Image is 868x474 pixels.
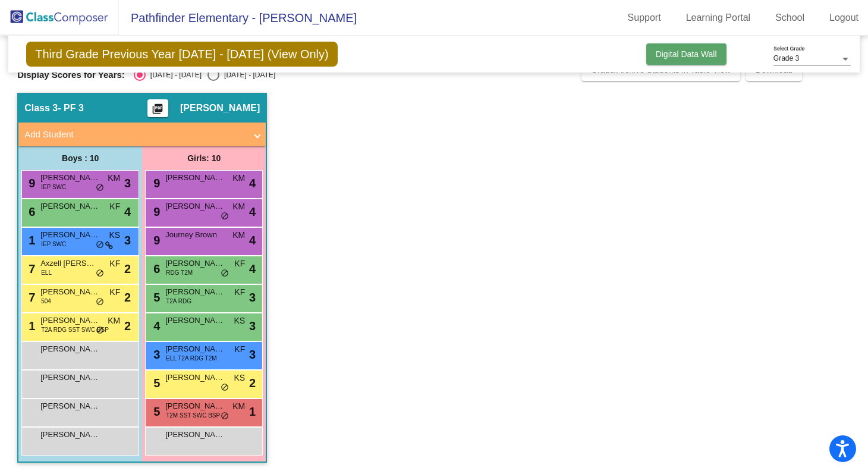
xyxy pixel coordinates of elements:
span: 3 [249,346,256,363]
span: Journey Brown [165,229,225,241]
span: KM [232,172,245,184]
span: [PERSON_NAME] [165,429,225,441]
span: do_not_disturb_alt [96,326,104,335]
span: KS [109,229,121,241]
div: Girls: 10 [142,146,266,170]
span: [PERSON_NAME] [165,343,225,355]
span: do_not_disturb_alt [96,183,104,193]
span: [PERSON_NAME] [165,286,225,298]
span: KM [232,229,245,241]
span: KF [109,200,120,213]
span: KM [232,400,245,413]
mat-expansion-panel-header: Add Student [18,123,266,146]
span: RDG T2M [166,268,193,277]
span: [PERSON_NAME] [165,258,225,269]
span: 6 [26,205,35,218]
span: 4 [150,319,160,332]
span: 1 [26,234,35,247]
span: 9 [26,177,35,190]
span: 4 [249,174,256,192]
span: Class 3 [24,102,58,114]
span: KM [108,172,120,184]
span: 3 [249,288,256,306]
span: Pathfinder Elementary - [PERSON_NAME] [119,8,357,27]
span: Grade 3 [773,54,799,62]
span: T2A RDG [166,297,191,306]
span: [PERSON_NAME] [40,400,100,412]
span: do_not_disturb_alt [96,297,104,307]
span: 6 [150,262,160,275]
span: 3 [150,348,160,361]
span: KM [108,315,120,327]
span: [PERSON_NAME] [180,102,260,114]
span: [PERSON_NAME] [40,229,100,241]
span: KF [234,258,245,270]
span: [PERSON_NAME] [40,343,100,355]
span: T2A RDG SST SWC BSP [41,325,109,334]
span: [PERSON_NAME] [40,429,100,441]
span: ELL [41,268,52,277]
span: Third Grade Previous Year [DATE] - [DATE] (View Only) [26,42,338,67]
span: 504 [41,297,51,306]
span: T2M SST SWC BSP [166,411,220,420]
span: 3 [124,174,131,192]
div: [DATE] - [DATE] [219,70,275,80]
span: 4 [124,203,131,221]
span: [PERSON_NAME] [165,315,225,327]
span: [PERSON_NAME] [40,172,100,184]
span: 4 [249,231,256,249]
span: Display Scores for Years: [17,70,125,80]
span: IEP SWC [41,183,66,192]
button: Digital Data Wall [646,43,727,65]
span: 1 [249,403,256,420]
span: 2 [124,260,131,278]
div: Boys : 10 [18,146,142,170]
span: do_not_disturb_alt [96,240,104,250]
span: 9 [150,177,160,190]
span: 5 [150,291,160,304]
span: 3 [124,231,131,249]
span: 1 [26,319,35,332]
span: do_not_disturb_alt [221,383,229,393]
span: KF [109,258,120,270]
span: 4 [249,203,256,221]
span: [PERSON_NAME] [165,200,225,212]
mat-panel-title: Add Student [24,128,246,142]
span: [PERSON_NAME] [165,400,225,412]
span: KS [234,315,246,327]
span: [PERSON_NAME] [40,200,100,212]
span: Digital Data Wall [656,49,717,59]
span: 3 [249,317,256,335]
button: Print Students Details [147,99,168,117]
span: 2 [249,374,256,392]
mat-radio-group: Select an option [134,69,275,81]
span: KF [109,286,120,299]
span: [PERSON_NAME] [165,372,225,384]
span: [PERSON_NAME] [40,286,100,298]
span: do_not_disturb_alt [96,269,104,278]
span: 7 [26,262,35,275]
span: IEP SWC [41,240,66,249]
a: School [766,8,814,27]
span: KF [234,343,245,356]
span: Axzell [PERSON_NAME][GEOGRAPHIC_DATA] [40,258,100,269]
span: KF [234,286,245,299]
span: do_not_disturb_alt [221,269,229,278]
span: 9 [150,205,160,218]
a: Support [618,8,671,27]
span: 7 [26,291,35,304]
span: 5 [150,376,160,390]
a: Learning Portal [677,8,760,27]
mat-icon: picture_as_pdf [150,103,165,120]
span: do_not_disturb_alt [221,412,229,421]
span: 4 [249,260,256,278]
span: 9 [150,234,160,247]
span: [PERSON_NAME] [165,172,225,184]
div: [DATE] - [DATE] [146,70,202,80]
span: KS [234,372,246,384]
span: do_not_disturb_alt [221,212,229,221]
span: 5 [150,405,160,418]
span: [PERSON_NAME] [40,315,100,327]
span: - PF 3 [58,102,84,114]
span: 2 [124,317,131,335]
